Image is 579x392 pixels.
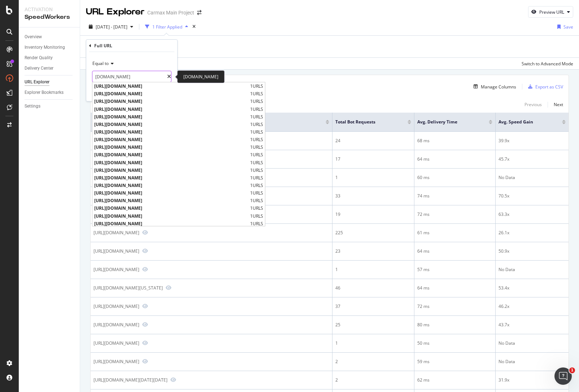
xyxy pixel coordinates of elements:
span: 1 URLS [250,136,263,143]
div: 59 ms [417,358,492,365]
span: 1 URLS [250,213,263,219]
div: No Data [499,174,566,181]
button: Previous [524,100,542,109]
div: Explorer Bookmarks [25,89,64,96]
a: Preview https://www.carmax.com/cars/chevrolet?location=homestead+fl [142,304,148,309]
div: Delivery Center [25,65,53,72]
span: [URL][DOMAIN_NAME] [94,213,248,219]
span: [URL][DOMAIN_NAME] [94,221,248,227]
span: [URL][DOMAIN_NAME] [94,152,248,158]
div: Settings [25,103,40,110]
span: Equal to [92,60,109,66]
div: 33 [335,193,411,199]
span: 1 URLS [250,91,263,97]
div: Render Quality [25,54,53,62]
div: 72 ms [417,303,492,310]
span: [DATE] - [DATE] [96,24,127,30]
a: Preview https://www.carmax.com/cars?search=home+depot+durango [142,359,148,364]
span: Avg. Speed Gain [499,119,551,125]
div: Overview [25,33,42,41]
div: 31.9x [499,377,566,383]
div: Switch to Advanced Mode [522,61,573,67]
a: Preview https://www.carmax.com/enUS/view-car/default.html?AVi=1&id=5762636&N=4294967020&D=50&ASTc... [170,377,176,382]
div: 2 [335,358,411,365]
div: SpeedWorkers [25,13,74,21]
span: 1 URLS [250,205,263,211]
a: Preview https://www.carmax.com/cars/lexus/is-250?location=homestead+fl [142,248,148,253]
div: 23 [335,248,411,254]
span: [URL][DOMAIN_NAME] [94,114,248,120]
div: No Data [499,358,566,365]
div: 57 ms [417,266,492,273]
div: 50 ms [417,340,492,347]
div: [URL][DOMAIN_NAME] [93,340,139,346]
a: URL Explorer [25,78,75,86]
div: 39.9x [499,138,566,144]
span: [URL][DOMAIN_NAME] [94,98,248,104]
button: Save [554,21,573,32]
div: No Data [499,340,566,347]
span: [URL][DOMAIN_NAME] [94,182,248,188]
span: 1 URLS [250,160,263,166]
span: 1 URLS [250,129,263,135]
div: 17 [335,156,411,162]
button: Switch to Advanced Mode [519,58,573,69]
div: 64 ms [417,285,492,291]
span: [URL][DOMAIN_NAME] [94,83,248,89]
div: 50.9x [499,248,566,254]
span: [URL][DOMAIN_NAME] [94,129,248,135]
div: 63.3x [499,211,566,218]
a: Preview https://www.carmax.com/cars?search=motorhomes+for+sale%2C+Cape+Coral%2C+Florida%2C+United... [166,285,171,290]
div: 1 Filter Applied [152,24,182,30]
a: Preview https://www.carmax.com/cars/nissan?location=homestead+fl [142,322,148,327]
a: Render Quality [25,54,75,62]
div: [URL][DOMAIN_NAME] [93,230,139,236]
div: 1 [335,174,411,181]
span: [URL][DOMAIN_NAME] [94,144,248,150]
div: 24 [335,138,411,144]
div: 2 [335,377,411,383]
button: Preview URL [528,6,573,18]
span: [URL][DOMAIN_NAME] [94,91,248,97]
span: Avg. Delivery Time [417,119,478,125]
span: 1 [569,367,575,373]
button: [DATE] - [DATE] [86,21,136,32]
span: [URL][DOMAIN_NAME] [94,205,248,211]
div: 37 [335,303,411,310]
div: [URL][DOMAIN_NAME] [93,303,139,309]
button: 1 Filter Applied [142,21,191,32]
iframe: Intercom live chat [554,367,572,385]
span: 1 URLS [250,83,263,89]
div: URL Explorer [86,6,144,18]
div: 68 ms [417,138,492,144]
span: [URL][DOMAIN_NAME] [94,167,248,173]
div: [DOMAIN_NAME] [177,70,225,83]
div: 60 ms [417,174,492,181]
span: 1 URLS [250,106,263,112]
div: [URL][DOMAIN_NAME] [93,358,139,365]
span: [URL][DOMAIN_NAME] [94,190,248,196]
a: Inventory Monitoring [25,44,75,51]
div: [URL][DOMAIN_NAME] [93,266,139,273]
button: Manage Columns [471,82,516,91]
a: Preview https://www.carmax.com/cars?search=for+sale+2001+e450+class+c+rv+motorhome [142,267,148,272]
div: Next [554,101,563,108]
span: 1 URLS [250,182,263,188]
button: Next [554,100,563,109]
span: 1 URLS [250,114,263,120]
span: [URL][DOMAIN_NAME] [94,160,248,166]
div: Manage Columns [481,84,516,90]
div: 43.7x [499,322,566,328]
a: Delivery Center [25,65,75,72]
div: Full URL [94,43,112,49]
span: 1 URLS [250,190,263,196]
span: 1 URLS [250,98,263,104]
div: 64 ms [417,248,492,254]
a: Preview https://www.carmax.com/home/api/recommendations?visitorId=88c8f641-4f16-436b-a84e-a0145e5... [142,340,148,345]
div: 26.1x [499,230,566,236]
div: 72 ms [417,211,492,218]
div: 80 ms [417,322,492,328]
span: [URL][DOMAIN_NAME] [94,106,248,112]
div: 25 [335,322,411,328]
div: [URL][DOMAIN_NAME][DATE][DATE] [93,377,167,383]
